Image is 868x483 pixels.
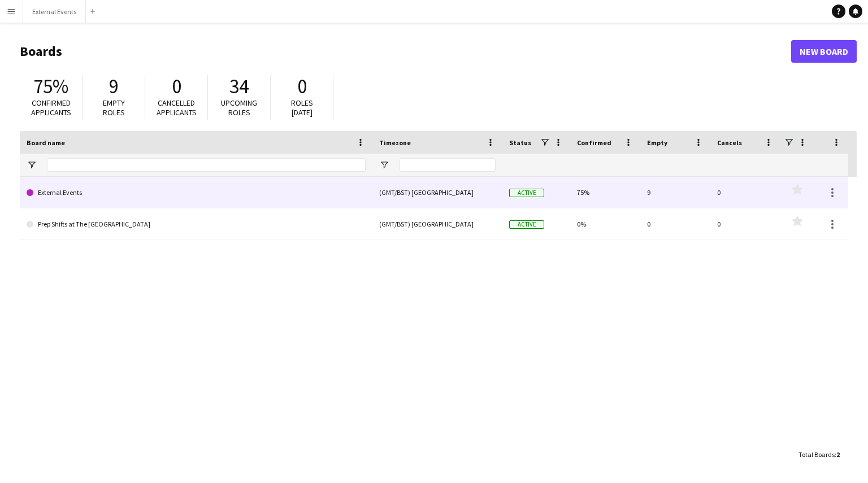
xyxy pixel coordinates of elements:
span: 0 [172,74,181,99]
div: (GMT/BST) [GEOGRAPHIC_DATA] [372,177,502,208]
span: 0 [297,74,307,99]
span: Confirmed [577,138,611,147]
span: Active [509,189,544,197]
div: 75% [570,177,640,208]
div: 0 [640,208,710,240]
div: 9 [640,177,710,208]
span: Cancelled applicants [157,98,197,118]
span: Empty [647,138,667,147]
a: New Board [791,40,857,63]
span: Cancels [717,138,742,147]
span: 34 [229,74,249,99]
span: Total Boards [798,450,835,459]
div: 0 [710,208,780,240]
span: Timezone [379,138,411,147]
span: Upcoming roles [221,98,257,118]
span: 2 [836,450,840,459]
span: Confirmed applicants [31,98,71,118]
div: 0% [570,208,640,240]
span: Empty roles [103,98,125,118]
input: Timezone Filter Input [400,158,496,172]
span: 9 [109,74,119,99]
span: Roles [DATE] [291,98,313,118]
h1: Boards [20,43,791,60]
div: : [798,443,840,465]
a: Prep Shifts at The [GEOGRAPHIC_DATA] [27,208,366,240]
input: Board name Filter Input [47,158,366,172]
button: Open Filter Menu [379,160,389,170]
span: Status [509,138,531,147]
button: External Events [23,1,86,23]
span: Board name [27,138,65,147]
div: (GMT/BST) [GEOGRAPHIC_DATA] [372,208,502,240]
a: External Events [27,177,366,208]
span: 75% [33,74,68,99]
div: 0 [710,177,780,208]
span: Active [509,220,544,229]
button: Open Filter Menu [27,160,37,170]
